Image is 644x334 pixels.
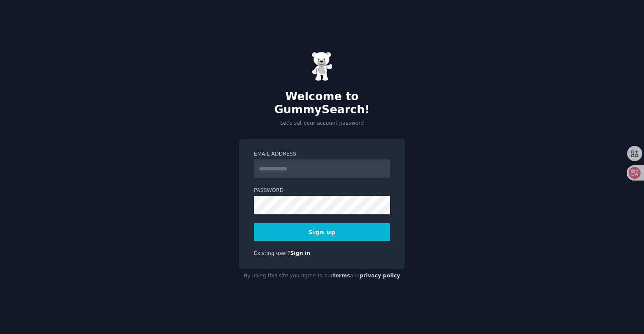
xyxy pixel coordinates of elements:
[239,120,405,127] p: Let's set your account password
[333,273,350,279] a: terms
[311,52,333,81] img: Gummy Bear
[254,250,290,256] span: Existing user?
[360,273,400,279] a: privacy policy
[254,223,390,241] button: Sign up
[239,90,405,117] h2: Welcome to GummySearch!
[254,187,390,194] label: Password
[254,151,390,158] label: Email Address
[239,269,405,283] div: By using this site you agree to our and
[290,250,311,256] a: Sign in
